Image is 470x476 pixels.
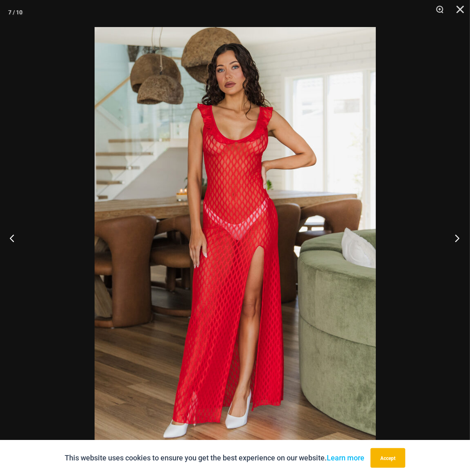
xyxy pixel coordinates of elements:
[327,453,364,462] a: Learn more
[65,452,364,464] p: This website uses cookies to ensure you get the best experience on our website.
[8,6,23,18] div: 7 / 10
[439,218,470,258] button: Next
[95,27,376,449] img: Sometimes Red 587 Dress 01
[371,448,405,468] button: Accept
